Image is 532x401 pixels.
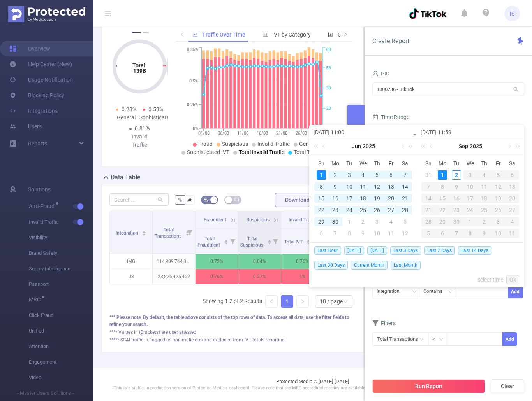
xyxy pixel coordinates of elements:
[338,32,435,38] span: General & Sophisticated IVT by Category
[343,32,348,37] i: icon: right
[372,217,382,226] div: 3
[328,169,342,181] td: June 2, 2025
[370,181,384,193] td: June 12, 2025
[386,182,396,191] div: 13
[398,160,412,167] span: Sa
[356,204,370,216] td: June 25, 2025
[423,285,448,298] div: Contains
[281,295,293,308] li: 1
[400,229,410,238] div: 12
[421,169,435,181] td: August 31, 2025
[449,160,463,167] span: Tu
[477,169,491,181] td: September 4, 2025
[29,230,93,245] span: Visibility
[178,197,182,203] span: %
[435,169,449,181] td: September 1, 2025
[449,217,463,226] div: 30
[491,182,505,191] div: 12
[257,131,268,136] tspan: 16/08
[113,114,139,122] div: General
[300,299,305,304] i: icon: right
[463,204,477,216] td: September 24, 2025
[491,217,505,226] div: 3
[328,32,333,37] i: icon: bar-chart
[400,194,410,203] div: 21
[276,131,287,136] tspan: 21/08
[432,333,440,345] div: ≥
[384,181,398,193] td: June 13, 2025
[463,194,477,203] div: 17
[505,169,519,181] td: September 6, 2025
[257,141,290,147] span: Invalid Traffic
[372,70,389,77] span: PID
[342,228,356,239] td: July 8, 2025
[358,217,368,226] div: 2
[370,193,384,204] td: June 19, 2025
[314,169,328,181] td: June 1, 2025
[398,228,412,239] td: July 12, 2025
[281,296,293,307] a: 1
[398,169,412,181] td: June 7, 2025
[400,205,410,215] div: 28
[421,194,435,203] div: 14
[398,193,412,204] td: June 21, 2025
[438,170,447,180] div: 1
[204,217,226,222] span: Fraudulent
[155,227,183,239] span: Total Transactions
[9,72,73,88] a: Usage Notification
[317,229,326,238] div: 6
[187,47,198,53] tspan: 0.85%
[372,37,409,45] span: Create Report
[505,194,519,203] div: 20
[435,216,449,228] td: September 29, 2025
[477,194,491,203] div: 18
[505,205,519,215] div: 27
[247,217,270,222] span: Suspicious
[463,181,477,193] td: September 10, 2025
[317,182,326,191] div: 8
[491,204,505,216] td: September 26, 2025
[448,289,453,295] i: icon: down
[372,70,379,77] i: icon: user
[449,204,463,216] td: September 23, 2025
[435,205,449,215] div: 22
[439,337,444,342] i: icon: down
[449,228,463,239] td: October 7, 2025
[109,193,169,206] input: Search...
[111,173,141,182] h2: Data Table
[275,193,331,207] button: Download PDF
[358,194,368,203] div: 18
[435,217,449,226] div: 29
[386,170,396,180] div: 6
[491,379,524,393] button: Clear
[449,193,463,204] td: September 16, 2025
[29,261,93,277] span: Supply Intelligence
[505,193,519,204] td: September 20, 2025
[239,149,284,155] span: Total Invalid Traffic
[29,370,93,385] span: Video
[435,181,449,193] td: September 8, 2025
[331,217,340,226] div: 30
[202,32,245,38] span: Traffic Over Time
[342,216,356,228] td: July 1, 2025
[314,158,328,169] th: Sun
[505,216,519,228] td: October 4, 2025
[29,339,93,354] span: Attention
[458,138,469,154] a: Sep
[29,277,93,292] span: Passport
[372,205,382,215] div: 26
[384,160,398,167] span: Fr
[491,228,505,239] td: October 10, 2025
[342,193,356,204] td: June 17, 2025
[421,128,520,137] input: End date
[421,217,435,226] div: 28
[477,217,491,226] div: 2
[29,354,93,370] span: Engagement
[372,229,382,238] div: 10
[372,170,382,180] div: 5
[326,65,331,70] tspan: 5B
[491,181,505,193] td: September 12, 2025
[477,204,491,216] td: September 25, 2025
[421,193,435,204] td: September 14, 2025
[227,229,238,254] i: Filter menu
